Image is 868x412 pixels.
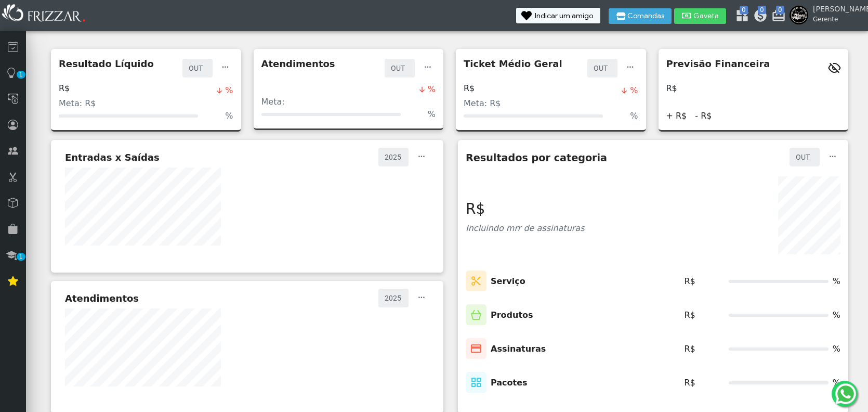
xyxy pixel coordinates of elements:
[776,6,784,14] span: 0
[535,12,593,20] span: Indicar um amigo
[825,148,840,166] button: ui-button
[813,15,860,24] span: Gerente
[17,253,25,261] span: 1
[65,293,139,304] h5: Atendimentos
[593,62,612,74] label: OUT
[464,57,562,71] p: Ticket Médio Geral
[59,57,154,71] p: Resultado Líquido
[466,304,486,326] img: Icone de Produtos
[491,275,525,288] p: Serviço
[428,108,436,121] span: %
[790,6,863,24] a: [PERSON_NAME] Gerente
[384,151,403,163] label: 2025
[666,83,677,93] h4: R$
[674,8,726,24] button: Gaveta
[666,110,687,122] span: + R$
[466,152,607,164] h5: Resultados por categoria
[466,223,585,233] span: Incluindo mrr de assinaturas
[188,62,207,74] label: OUT
[813,4,860,15] span: [PERSON_NAME]
[464,98,501,108] span: Meta: R$
[464,83,475,93] h4: R$
[491,343,546,355] p: Assinaturas
[59,83,70,93] h4: R$
[833,275,840,288] span: %
[466,271,486,292] img: Icone de Serviços
[627,12,664,20] span: Comandas
[630,84,638,97] span: %
[390,62,410,74] label: OUT
[695,110,712,122] span: - R$
[833,377,840,389] span: %
[758,6,766,14] span: 0
[59,98,96,108] span: Meta: R$
[693,12,719,20] span: Gaveta
[218,59,233,77] button: ui-button
[466,372,486,393] img: Icones de Pacotes
[666,57,770,71] p: Previsão Financeira
[735,8,745,27] a: 0
[609,8,672,24] button: Comandas
[491,377,528,389] p: Pacotes
[17,71,25,79] span: 1
[795,151,814,163] label: OUT
[428,83,436,96] span: %
[225,110,233,122] span: %
[623,59,638,77] button: ui-button
[630,110,638,122] span: %
[384,292,403,304] label: 2025
[414,289,429,307] button: ui-button
[420,59,436,77] button: ui-button
[225,84,233,97] span: %
[833,309,840,321] span: %
[414,148,429,166] button: ui-button
[685,377,695,389] span: R$
[65,152,160,163] h5: Entradas x Saídas
[466,338,486,359] img: Icone de Assinaturas
[261,97,285,107] span: Meta:
[771,8,782,27] a: 0
[753,8,764,27] a: 0
[685,275,695,288] span: R$
[516,8,600,23] button: Indicar um amigo
[833,381,858,406] img: whatsapp.png
[491,309,533,321] p: Produtos
[466,200,585,218] h3: R$
[740,6,748,14] span: 0
[685,309,695,321] span: R$
[685,343,695,355] span: R$
[261,57,335,71] p: Atendimentos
